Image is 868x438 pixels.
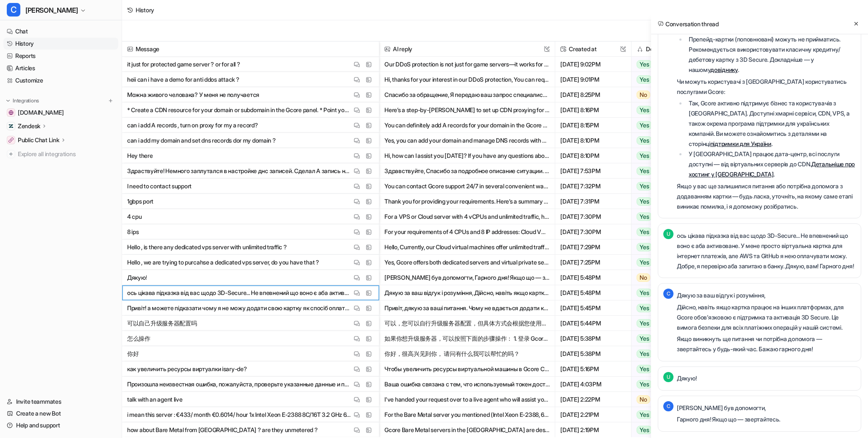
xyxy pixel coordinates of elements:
[559,285,628,300] span: [DATE] 5:48PM
[632,270,684,285] button: No
[127,377,352,392] p: Произошла неизвестная ошибка, пожалуйста, проверьте указанные данные и повторите попытку message:...
[384,148,550,163] button: Hi, how can I assist you [DATE]? If you have any questions about Gcore services or need help with...
[384,224,550,240] button: For your requirements of 4 CPUs and 8 IP addresses: Cloud VMs - Our Cloud VMs offer unlimited tra...
[632,118,684,133] button: Yes
[632,377,684,392] button: Yes
[384,163,550,179] button: Здравствуйте, Спасибо за подробное описание ситуации. В Gcore GeoDNS приоритет определяется в пор...
[384,285,550,300] button: Дякую за ваш відгук і розуміння, Дійсно, навіть якщо картка працює на інших платформах, для Gcore...
[637,365,652,373] span: Yes
[559,133,628,148] span: [DATE] 8:10PM
[677,302,856,333] p: Дійсно, навіть якщо картка працює на інших платформах, для Gcore обов’язковою є підтримка та акти...
[3,408,118,419] a: Create a new Bot
[5,98,11,104] img: expand menu
[677,403,780,413] p: [PERSON_NAME] був допомогти,
[127,240,287,255] p: Hello , is there any dedicated vps server with unlimited traffic ?
[559,240,628,255] span: [DATE] 7:29PM
[384,316,550,331] button: 可以，您可以自行升级服务器配置，但具体方式会根据您使用的服务器类型（Cloud 云主机、虚拟专用服务器 VPS 或独立服务器）有所不同。 - 如果您使用的是 Cloud 云服务器，可以直接在客户...
[637,350,652,358] span: Yes
[632,224,684,240] button: Yes
[559,163,628,179] span: [DATE] 7:53PM
[127,163,352,179] p: Здраствуйте! Немного заплутался в настройке днс записей. Сделал A запись например "[TECHNICAL_ID]...
[710,140,771,147] a: підтримки для України
[384,118,550,133] button: You can definitely add A records for your domain in the Gcore DNS Hosting panel. Just select your...
[559,270,628,285] span: [DATE] 5:48PM
[677,77,856,97] p: Чи можуть користувачі з [GEOGRAPHIC_DATA] користуватись послугами Gcore:
[632,300,684,316] button: Yes
[127,133,276,148] p: can i add my domain and set dns records dor my domain ?
[127,148,153,163] p: Hey there
[383,41,551,57] span: AI reply
[677,231,856,271] p: ось цікава підказка від вас щодо 3D-Secure... Не впевнений що воно є аба активоване. У мене прост...
[18,122,40,130] p: Zendesk
[127,316,197,331] p: 可以自己升级服务器配置吗
[677,414,780,424] p: Гарного дня! Якщо що — звертайтесь.
[3,419,118,431] a: Help and support
[637,395,650,404] span: No
[632,331,684,346] button: Yes
[384,209,550,224] button: For a VPS or Cloud server with 4 vCPUs and unlimited traffic, here’s a summary of your options wi...
[3,38,118,50] a: History
[559,346,628,361] span: [DATE] 5:38PM
[637,212,652,221] span: Yes
[3,396,118,408] a: Invite teammates
[632,194,684,209] button: Yes
[632,102,684,118] button: Yes
[384,102,550,118] button: Here’s a step-by-[PERSON_NAME] to set up CDN proxying for your domain or subdomain with Gcore: **...
[663,289,673,299] span: C
[632,57,684,72] button: Yes
[7,3,20,17] span: C
[384,194,550,209] button: Thank you for providing your requirements. Here’s a summary of what’s available: - For unlimited ...
[559,331,628,346] span: [DATE] 5:38PM
[637,334,652,343] span: Yes
[646,41,673,57] h2: Deflection
[127,179,192,194] p: I need to contact support
[637,258,652,267] span: Yes
[384,270,550,285] button: [PERSON_NAME] був допомогти, Гарного дня! Якщо що — звертайтесь.
[559,148,628,163] span: [DATE] 8:10PM
[3,107,118,118] a: gcore.com[DOMAIN_NAME]
[384,392,550,407] button: I've handed your request over to a live agent who will assist you further. If you have more detai...
[632,72,684,87] button: Yes
[3,25,118,37] a: Chat
[637,182,652,190] span: Yes
[637,304,652,312] span: Yes
[127,331,150,346] p: 怎么操作
[127,102,352,118] p: * Create a CDN resource for your domain or subdomain in the Gcore panel. * Point your A or CNAME ...
[632,316,684,331] button: Yes
[3,96,42,105] button: Integrations
[559,72,628,87] span: [DATE] 9:01PM
[559,377,628,392] span: [DATE] 4:03PM
[136,6,154,14] div: History
[127,224,139,240] p: 8 ips
[3,148,118,160] a: Explore all integrations
[632,87,684,102] button: No
[559,316,628,331] span: [DATE] 5:44PM
[637,136,652,145] span: Yes
[637,319,652,328] span: Yes
[559,102,628,118] span: [DATE] 8:16PM
[127,422,318,438] p: how about Bare Metal from [GEOGRAPHIC_DATA] ? are they unmetered ?
[3,74,118,86] a: Customize
[632,285,684,300] button: Yes
[127,255,319,270] p: Hello , we are trying to purcahse a dedicated vps server, do you have that ?
[559,179,628,194] span: [DATE] 7:32PM
[8,124,14,129] img: Zendesk
[632,255,684,270] button: Yes
[632,422,684,438] button: Yes
[632,209,684,224] button: Yes
[127,118,258,133] p: can i add A records , turn on proxy for my a record?
[559,361,628,377] span: [DATE] 5:16PM
[384,300,550,316] button: Привіт, дякую за ваші питання. Чому не вдається додати картку: - Для оплати послуг Gcore можна ви...
[384,346,550,361] button: 你好，很高兴见到你， 请问有什么我可以帮忙的吗？
[18,147,115,161] span: Explore all integrations
[637,91,650,99] span: No
[663,401,673,411] span: C
[127,361,247,377] p: как увеличить ресурсы виртуалки isary-de?
[384,240,550,255] button: Hello, Currently, our Cloud virtual machines offer unlimited traffic, with no monthly data transf...
[384,422,550,438] button: Gcore Bare Metal servers in the [GEOGRAPHIC_DATA] are designed to deliver high performance and ar...
[637,167,652,175] span: Yes
[8,110,14,115] img: gcore.com
[8,138,14,143] img: Public Chat Link
[384,331,550,346] button: 如果你想升级服务器，可以按照下面的步骤操作： 1. 登录 Gcore 客户门户，进入“Cloud” -> “虚拟实例”板块，选择你想升级的虚拟机。 2. 点击右侧的三个点，进入“概览（Overv...
[637,106,652,114] span: Yes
